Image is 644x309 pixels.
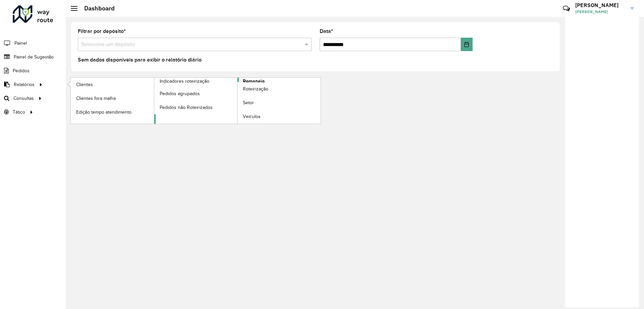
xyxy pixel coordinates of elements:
a: Edição tempo atendimento [71,105,154,119]
span: Setor [243,99,254,106]
span: Indicadores roteirização [160,78,209,85]
span: Relatórios [14,81,35,88]
button: Choose Date [461,38,473,51]
span: Painel [14,40,27,47]
span: Roteirização [243,85,268,92]
a: Veículos [237,110,321,123]
span: Clientes fora malha [76,95,116,102]
span: Veículos [243,113,261,120]
a: Setor [237,96,321,110]
a: Pedidos não Roteirizados [154,101,237,114]
span: Pedidos não Roteirizados [160,104,213,111]
a: Pedidos agrupados [154,87,237,100]
a: Clientes fora malha [71,91,154,105]
label: Filtrar por depósito [78,27,126,35]
a: Romaneio [154,78,321,124]
span: Clientes [76,81,93,88]
span: Tático [13,109,25,116]
a: Contato Rápido [559,1,574,16]
a: Clientes [71,78,154,91]
span: Painel de Sugestão [14,53,54,61]
span: Pedidos agrupados [160,90,200,97]
span: Consultas [13,95,34,102]
span: Edição tempo atendimento [76,109,131,116]
h3: [PERSON_NAME] [575,2,626,8]
span: Romaneio [243,78,265,85]
span: Pedidos [13,67,30,74]
a: Indicadores roteirização [71,78,237,124]
span: [PERSON_NAME] [575,9,626,15]
h2: Dashboard [77,5,115,12]
label: Data [320,27,333,35]
label: Sem dados disponíveis para exibir o relatório diário [78,56,202,64]
a: Roteirização [237,82,321,96]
